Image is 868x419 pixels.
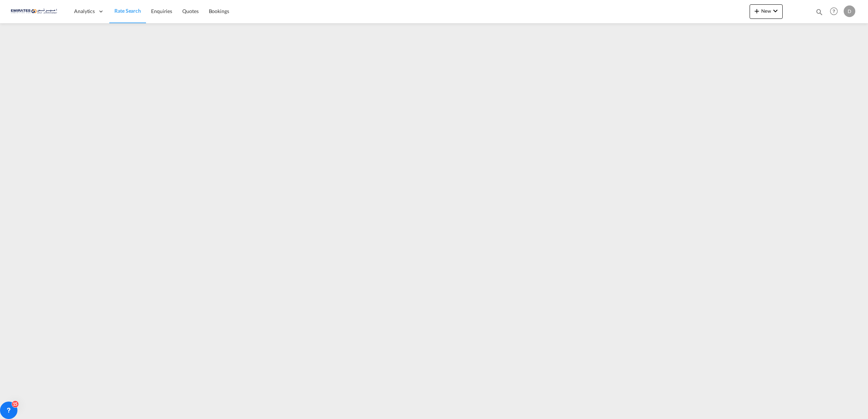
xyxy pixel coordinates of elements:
[828,5,840,17] span: Help
[74,8,95,15] span: Analytics
[844,5,855,17] div: D
[753,7,761,15] md-icon: icon-plus 400-fg
[750,4,783,19] button: icon-plus 400-fgNewicon-chevron-down
[114,8,141,14] span: Rate Search
[815,8,823,16] md-icon: icon-magnify
[753,8,780,14] span: New
[771,7,780,15] md-icon: icon-chevron-down
[815,8,823,19] div: icon-magnify
[209,8,229,14] span: Bookings
[11,3,60,20] img: c67187802a5a11ec94275b5db69a26e6.png
[151,8,172,14] span: Enquiries
[182,8,198,14] span: Quotes
[828,5,844,18] div: Help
